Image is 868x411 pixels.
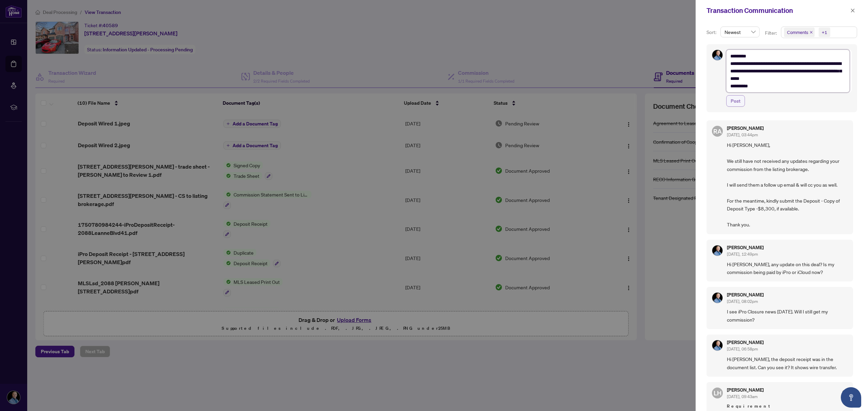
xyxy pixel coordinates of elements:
span: Newest [725,27,755,37]
div: Transaction Communication [707,5,848,16]
h5: [PERSON_NAME] [727,388,764,392]
span: [DATE], 09:43am [727,394,758,399]
img: Profile Icon [712,293,722,303]
span: Requirement [727,403,848,410]
h5: [PERSON_NAME] [727,340,764,345]
h5: [PERSON_NAME] [727,126,764,131]
span: check-circle [842,390,848,395]
span: [DATE], 08:02pm [727,299,758,304]
span: Comments [787,29,808,36]
p: Sort: [707,29,718,36]
p: Filter: [765,29,778,37]
span: Hi [PERSON_NAME], any update on this deal? Is my commission being paid by iPro or iCloud now? [727,260,848,276]
span: Hi [PERSON_NAME], the deposit receipt was in the document list. Can you see it? It shows wire tra... [727,355,848,371]
h5: [PERSON_NAME] [727,245,764,250]
img: Profile Icon [712,245,722,256]
img: Profile Icon [712,340,722,350]
button: Open asap [841,387,861,408]
h5: [PERSON_NAME] [727,292,764,297]
span: Hi [PERSON_NAME], We still have not received any updates regarding your commission from the listi... [727,141,848,228]
span: RA [713,126,722,136]
span: Post [731,96,741,106]
span: [DATE], 03:44pm [727,132,758,137]
span: close [850,8,855,13]
span: I see iPro Closure news [DATE]. Will I still get my commission? [727,308,848,324]
span: Comments [784,28,815,37]
span: close [810,31,813,34]
button: Post [726,95,745,107]
span: [DATE], 12:49pm [727,252,758,257]
span: LH [714,388,721,398]
span: [DATE], 06:58pm [727,346,758,352]
div: +1 [822,29,827,36]
img: Profile Icon [712,50,722,60]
